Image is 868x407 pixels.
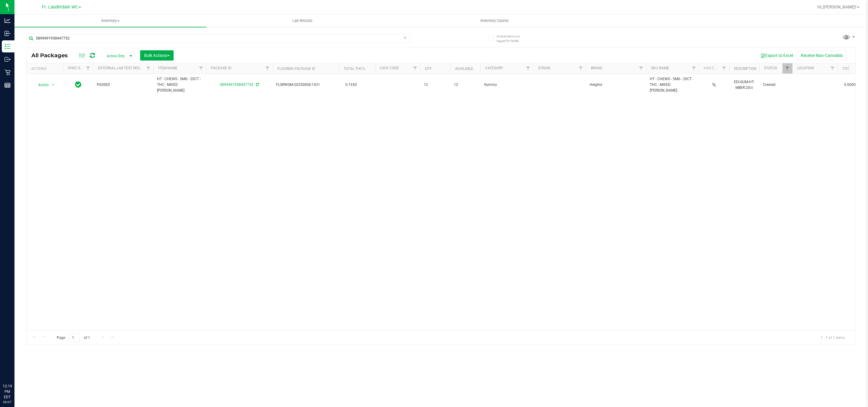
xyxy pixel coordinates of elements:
[842,67,864,71] a: Total CBD%
[206,14,398,27] a: Lab Results
[263,63,272,74] a: Filter
[380,66,399,70] a: Lock Code
[33,81,49,89] span: Action
[538,66,550,70] a: Strain
[42,5,78,10] span: Ft. Lauderdale WC
[425,67,432,71] a: Qty
[342,80,360,89] span: 0.1650
[734,67,756,71] a: Description
[816,333,850,342] span: 1 - 1 of 1 items
[454,82,477,88] span: 12
[220,83,253,87] a: 5899491958447752
[523,63,533,74] a: Filter
[49,81,57,89] span: select
[284,18,321,23] span: Lab Results
[699,63,729,74] th: Has COA
[83,63,93,74] a: Filter
[484,82,530,88] span: Gummy
[591,66,602,70] a: Brand
[5,30,11,36] inline-svg: Inbound
[497,34,527,43] span: Include items not tagged for facility
[797,50,847,61] button: Receive Non-Cannabis
[140,50,174,61] button: Bulk Actions
[14,18,206,23] span: Inventory
[782,63,792,74] a: Filter
[157,76,203,94] span: HT - CHEWS - 5MG - 20CT - THC - MIXED [PERSON_NAME]
[27,34,410,43] input: Search Package ID, Item Name, SKU, Lot or Part Number...
[5,69,11,75] inline-svg: Retail
[817,5,857,9] span: Hi, [PERSON_NAME]!
[277,67,315,71] a: Flourish Package ID
[3,384,12,400] p: 12:19 PM EDT
[689,63,699,74] a: Filter
[68,66,91,70] a: Sync Status
[590,82,643,88] span: Heights
[5,56,11,62] inline-svg: Outbound
[97,82,150,88] span: PASSED
[158,66,178,70] a: Item Name
[650,76,695,94] span: HT - CHEWS - 5MG - 20CT - THC - MIXED [PERSON_NAME]
[31,67,61,71] div: Actions
[764,66,777,70] a: Status
[636,63,646,74] a: Filter
[424,82,447,88] span: 12
[651,66,669,70] a: SKU Name
[797,66,814,70] a: Location
[403,34,407,42] span: Clear
[5,82,11,88] inline-svg: Reports
[398,14,590,27] a: Inventory Counts
[841,80,859,89] span: 0.0000
[69,333,80,342] input: 1
[576,63,586,74] a: Filter
[485,66,503,70] a: Category
[31,52,74,59] span: All Packages
[276,82,335,88] span: FLSRWGM-20250808-1431
[255,83,259,87] span: Sync from Compliance System
[763,82,789,88] span: Created
[5,17,11,23] inline-svg: Analytics
[719,63,729,74] a: Filter
[455,67,473,71] a: Available
[6,359,24,377] iframe: Resource center
[5,43,11,49] inline-svg: Inventory
[14,14,206,27] a: Inventory
[756,50,797,61] button: Export to Excel
[98,66,145,70] a: External Lab Test Result
[144,53,170,58] span: Bulk Actions
[344,67,365,71] a: Total THC%
[472,18,517,23] span: Inventory Counts
[196,63,206,74] a: Filter
[211,66,231,70] a: Package ID
[733,79,756,91] div: EDI-GUM-HT-MBER.20ct
[75,80,81,89] span: In Sync
[410,63,420,74] a: Filter
[143,63,153,74] a: Filter
[3,400,12,404] p: 09/27
[828,63,838,74] a: Filter
[52,333,95,342] span: Page of 1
